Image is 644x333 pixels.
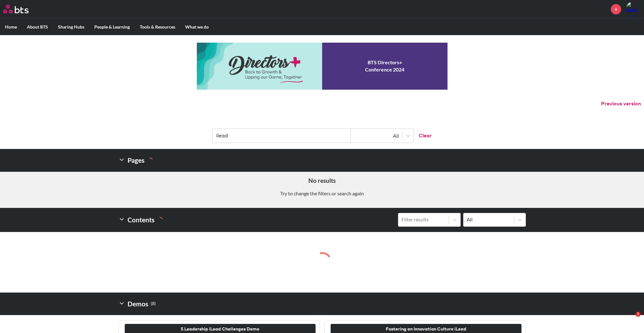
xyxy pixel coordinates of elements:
label: Sharing Hubs [53,19,89,35]
label: About BTS [22,19,53,35]
button: Previous version [601,100,641,107]
div: All [354,132,399,139]
a: Profile [626,2,641,17]
h2: Demos [118,298,156,310]
h5: No results [5,177,639,185]
div: Filter results [401,216,446,223]
button: Clear [414,129,432,143]
div: All [467,216,511,223]
a: Conference 2024 [197,43,448,90]
small: ( 8 ) [151,299,156,308]
input: Find contents, pages and demos... [212,129,351,143]
label: People & Learning [89,19,135,35]
label: What we do [180,19,214,35]
label: Tools & Resources [135,19,180,35]
img: Katie Noll [626,2,641,17]
p: Try to change the filters or search again [5,190,639,197]
a: + [611,4,621,14]
h2: Contents [118,213,163,227]
a: Go home [3,5,40,13]
img: BTS Logo [3,5,29,13]
h2: Pages [118,154,153,166]
iframe: Intercom live chat [623,312,638,327]
span: 1 [636,312,641,317]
